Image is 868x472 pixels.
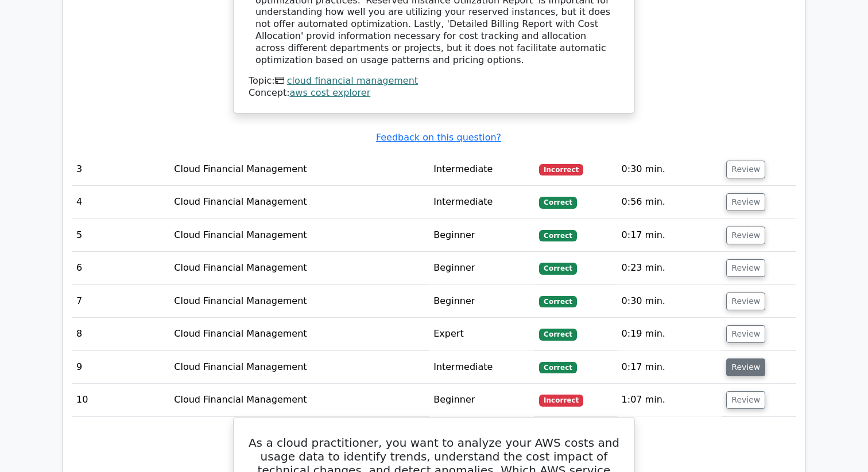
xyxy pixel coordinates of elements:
td: 0:30 min. [617,153,722,186]
span: Incorrect [539,164,583,175]
a: cloud financial management [287,75,418,86]
td: 9 [72,351,169,384]
td: Beginner [429,219,534,252]
td: Cloud Financial Management [169,153,429,186]
td: 10 [72,384,169,416]
span: Correct [539,197,576,208]
td: 4 [72,186,169,219]
td: Intermediate [429,186,534,219]
td: 6 [72,252,169,284]
td: Beginner [429,285,534,318]
td: Cloud Financial Management [169,318,429,350]
td: Cloud Financial Management [169,186,429,219]
button: Review [726,391,765,409]
button: Review [726,292,765,310]
td: Cloud Financial Management [169,252,429,284]
td: Cloud Financial Management [169,219,429,252]
td: Cloud Financial Management [169,384,429,416]
td: 0:17 min. [617,351,722,384]
span: Correct [539,230,576,241]
td: 0:30 min. [617,285,722,318]
a: Feedback on this question? [376,132,501,143]
td: 7 [72,285,169,318]
td: 0:19 min. [617,318,722,350]
button: Review [726,259,765,277]
td: 0:17 min. [617,219,722,252]
button: Review [726,193,765,211]
td: Intermediate [429,351,534,384]
button: Review [726,227,765,244]
td: 0:56 min. [617,186,722,219]
div: Topic: [249,75,619,87]
td: 3 [72,153,169,186]
a: aws cost explorer [290,87,371,98]
td: Beginner [429,384,534,416]
div: Concept: [249,87,619,99]
td: Cloud Financial Management [169,285,429,318]
button: Review [726,325,765,343]
td: Intermediate [429,153,534,186]
td: 8 [72,318,169,350]
span: Incorrect [539,395,583,406]
span: Correct [539,329,576,340]
td: Beginner [429,252,534,284]
span: Correct [539,263,576,274]
button: Review [726,358,765,376]
td: 5 [72,219,169,252]
td: Expert [429,318,534,350]
td: 0:23 min. [617,252,722,284]
td: Cloud Financial Management [169,351,429,384]
td: 1:07 min. [617,384,722,416]
span: Correct [539,296,576,307]
span: Correct [539,362,576,373]
button: Review [726,161,765,178]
